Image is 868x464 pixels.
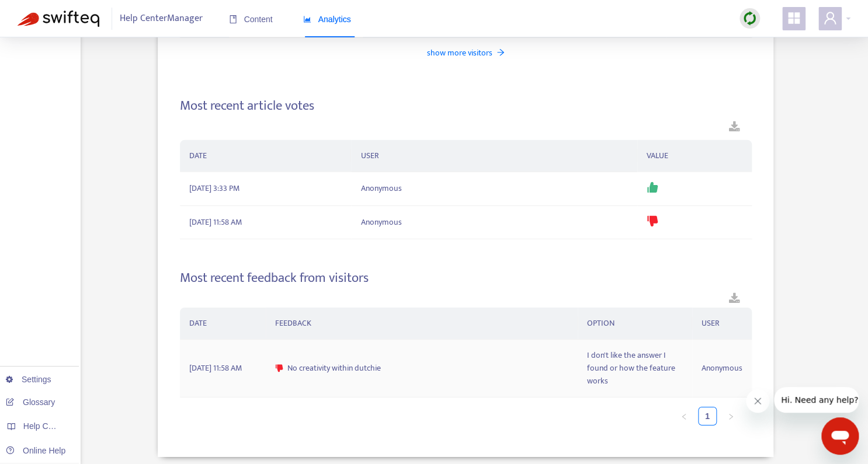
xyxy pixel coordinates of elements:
[180,270,752,286] h4: Most recent feedback from visitors
[587,349,683,388] span: I don't like the answer I found or how the feature works
[180,140,352,172] th: DATE
[647,182,658,193] span: like
[637,140,752,172] th: VALUE
[675,407,693,425] button: left
[426,47,492,59] span: show more visitors
[266,308,578,340] th: FEEDBACK
[823,11,837,25] span: user
[692,308,752,340] th: USER
[699,407,716,425] a: 1
[275,364,283,372] span: dislike
[675,407,693,425] li: Previous Page
[727,413,734,420] span: right
[742,11,757,26] img: sync.dc5367851b00ba804db3.png
[680,413,688,420] span: left
[229,15,273,24] span: Content
[497,48,505,57] span: arrow-right
[787,11,801,25] span: appstore
[6,397,55,407] a: Glossary
[721,407,740,425] li: Next Page
[303,15,351,24] span: Analytics
[774,387,859,413] iframe: Message from company
[180,308,266,340] th: DATE
[18,11,99,27] img: Swifteq
[746,389,769,413] iframe: Close message
[6,446,65,455] a: Online Help
[180,98,752,114] h4: Most recent article votes
[287,362,381,375] span: No creativity within dutchie
[721,407,740,425] button: right
[229,15,237,23] span: book
[120,8,203,30] span: Help Center Manager
[351,140,637,172] th: USER
[360,182,401,195] span: Anonymous
[698,407,717,425] li: 1
[189,362,242,375] span: [DATE] 11:58 AM
[6,375,51,384] a: Settings
[647,215,658,227] span: dislike
[189,182,239,195] span: [DATE] 3:33 PM
[23,421,71,431] span: Help Centers
[360,216,401,229] span: Anonymous
[189,216,242,229] span: [DATE] 11:58 AM
[578,308,692,340] th: OPTION
[303,15,311,23] span: area-chart
[821,417,859,455] iframe: Button to launch messaging window
[702,362,742,375] span: Anonymous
